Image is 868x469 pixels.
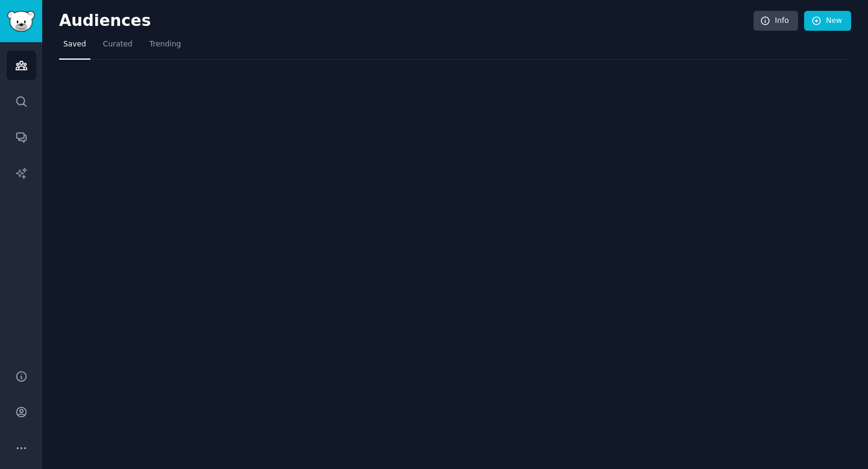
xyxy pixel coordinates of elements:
a: Info [753,11,798,31]
a: Curated [99,35,137,60]
img: GummySearch logo [7,11,35,32]
a: New [804,11,851,31]
a: Trending [145,35,185,60]
h2: Audiences [59,11,753,31]
span: Curated [103,39,133,50]
span: Saved [63,39,86,50]
a: Saved [59,35,90,60]
span: Trending [149,39,181,50]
